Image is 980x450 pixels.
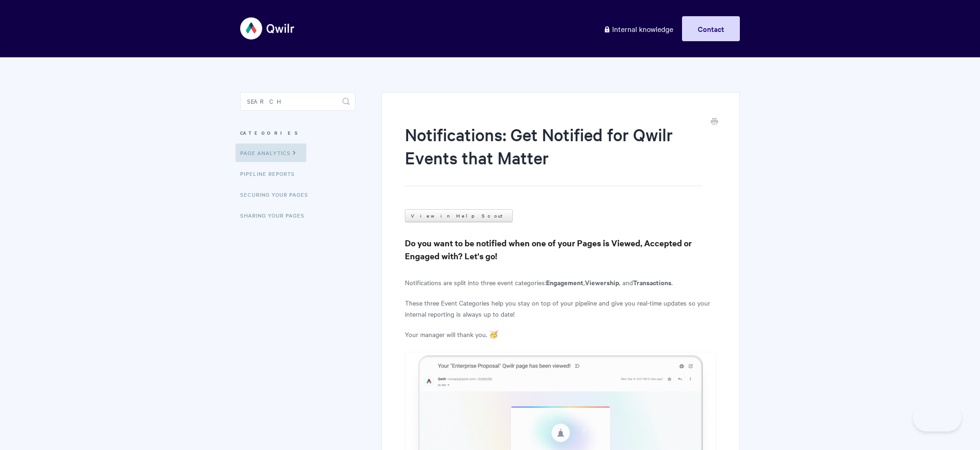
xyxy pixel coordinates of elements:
p: Notifications are split into three event categories: , , and . [405,277,716,288]
a: Page Analytics [236,144,306,162]
b: Engagement [546,277,583,287]
input: Search [240,92,355,111]
a: Internal knowledge [596,16,680,41]
a: View in Help Scout [405,209,513,222]
h1: Notifications: Get Notified for Qwilr Events that Matter [405,123,702,186]
h3: Do you want to be notified when one of your Pages is Viewed, Accepted or Engaged with? Let's go! [405,237,716,262]
img: Qwilr Help Center [240,11,295,46]
a: Contact [682,16,740,41]
b: Transactions [633,277,671,287]
a: Sharing Your Pages [240,206,311,225]
p: Your manager will thank you. 🥳 [405,329,716,340]
iframe: Toggle Customer Support [913,404,961,431]
a: Securing Your Pages [240,185,315,204]
b: Viewership [585,277,619,287]
a: Pipeline reports [240,164,302,183]
p: These three Event Categories help you stay on top of your pipeline and give you real-time updates... [405,297,716,319]
h3: Categories [240,125,355,141]
a: Print this Article [711,117,718,127]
